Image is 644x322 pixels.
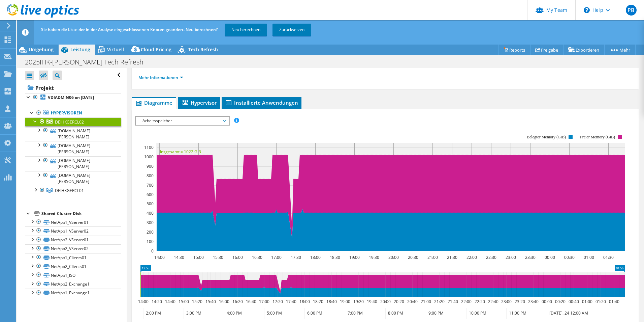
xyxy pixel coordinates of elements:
text: 14:00 [138,299,148,304]
text: 19:20 [353,299,363,304]
text: 19:40 [366,299,377,304]
text: 600 [147,192,154,197]
a: Freigabe [530,45,563,55]
span: DEIHKGERCL02 [55,119,84,125]
text: 22:40 [488,299,498,304]
text: 19:00 [349,254,359,260]
text: 01:00 [582,299,592,304]
text: 00:30 [564,254,574,260]
span: Installierte Anwendungen [225,99,298,106]
a: NetApp1_Clients01 [25,253,121,262]
text: 18:20 [313,299,323,304]
text: Insgesamt = 1022 GiB [160,149,201,155]
span: PB [626,5,637,16]
text: 400 [147,210,154,216]
text: 100 [147,239,154,244]
text: 01:40 [609,299,619,304]
text: 14:30 [173,254,184,260]
text: 18:40 [326,299,336,304]
text: 19:00 [340,299,350,304]
a: NetApp1_VServer01 [25,218,121,226]
svg: \n [584,7,590,13]
a: Mehr Informationen [138,75,183,80]
span: Diagramme [135,99,172,106]
span: Sie haben die Liste der in der Analyse eingeschlossenen Knoten geändert. Neu berechnen? [41,27,218,32]
text: 23:40 [528,299,538,304]
text: 00:00 [544,254,555,260]
text: 15:30 [213,254,223,260]
span: Tech Refresh [188,46,218,53]
a: Reports [498,45,530,55]
text: 17:30 [290,254,301,260]
text: 20:30 [408,254,418,260]
text: 21:40 [447,299,458,304]
a: Mehr [604,45,636,55]
text: 21:20 [434,299,444,304]
text: 01:00 [583,254,594,260]
text: 23:20 [514,299,525,304]
text: 18:00 [310,254,320,260]
span: Virtuell [107,46,124,53]
text: 21:00 [427,254,438,260]
a: [DOMAIN_NAME][PERSON_NAME] [25,171,121,186]
text: 18:00 [299,299,310,304]
a: NetApp1_VServer02 [25,226,121,235]
text: 900 [147,163,154,169]
text: 23:00 [505,254,516,260]
a: Neu berechnen [225,24,267,36]
text: 20:40 [407,299,417,304]
a: NetApp2_VServer02 [25,244,121,253]
text: 500 [147,201,154,207]
text: 1100 [144,144,154,150]
a: [DOMAIN_NAME][PERSON_NAME] [25,126,121,141]
text: 15:00 [178,299,189,304]
text: 17:20 [272,299,283,304]
text: 22:00 [466,254,477,260]
span: Leistung [70,46,90,53]
a: NetApp1_ISO [25,271,121,279]
span: Hypervisor [182,99,217,106]
text: 20:00 [380,299,390,304]
span: Umgebung [29,46,54,53]
text: 15:00 [193,254,203,260]
a: VDIADMIN06 on [DATE] [25,93,121,102]
text: 15:40 [205,299,216,304]
text: 16:00 [219,299,229,304]
text: 17:40 [286,299,296,304]
text: 0 [151,248,154,254]
text: 14:40 [165,299,175,304]
text: 00:20 [555,299,565,304]
text: 22:30 [486,254,496,260]
text: 17:00 [271,254,281,260]
text: 1000 [144,154,154,160]
a: Zurücksetzen [272,24,311,36]
a: NetApp2_Clients01 [25,262,121,271]
a: DEIHKGERCL02 [25,117,121,126]
text: 00:00 [541,299,552,304]
text: 16:40 [246,299,256,304]
text: 14:00 [154,254,164,260]
text: 21:30 [447,254,457,260]
text: 700 [147,182,154,188]
text: 23:00 [501,299,511,304]
text: 19:30 [368,254,379,260]
text: 20:00 [388,254,398,260]
span: Cloud Pricing [141,46,171,53]
a: Exportieren [563,45,605,55]
text: 22:00 [461,299,471,304]
text: 16:30 [252,254,262,260]
span: DEIHKGERCL01 [55,188,84,193]
b: VDIADMIN06 on [DATE] [48,95,94,100]
text: 20:20 [393,299,404,304]
h1: 2025IHK-[PERSON_NAME] Tech Refresh [22,58,154,66]
text: 200 [147,229,154,235]
a: DEIHKGERCL01 [25,186,121,195]
text: 17:00 [259,299,269,304]
a: NetApp2_VServer01 [25,236,121,244]
text: 300 [147,220,154,225]
text: 18:30 [329,254,340,260]
text: 23:30 [525,254,535,260]
a: [DOMAIN_NAME][PERSON_NAME] [25,156,121,171]
text: 01:20 [595,299,606,304]
a: Hypervisoren [25,109,121,117]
